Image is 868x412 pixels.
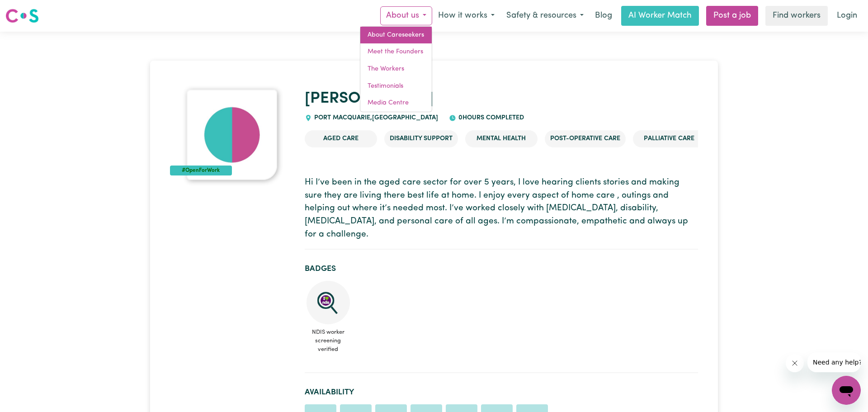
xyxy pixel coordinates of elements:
img: Lynn [187,90,277,180]
li: Disability Support [384,130,458,147]
li: Aged Care [305,130,377,147]
div: About us [360,26,432,112]
h2: Badges [305,264,698,274]
span: PORT MACQUARIE , [GEOGRAPHIC_DATA] [312,114,438,121]
img: NDIS Worker Screening Verified [307,281,350,324]
li: Palliative care [633,130,705,147]
a: [PERSON_NAME] [305,91,434,107]
span: NDIS worker screening verified [305,324,352,358]
span: 0 hours completed [456,114,524,121]
a: Login [831,6,863,26]
a: The Workers [360,61,432,78]
div: #OpenForWork [170,166,232,175]
a: Lynn's profile picture'#OpenForWork [170,90,294,180]
img: Careseekers logo [5,8,39,24]
button: How it works [432,6,500,25]
p: Hi I’ve been in the aged care sector for over 5 years, I love hearing clients stories and making ... [305,176,698,242]
a: Media Centre [360,95,432,112]
iframe: Button to launch messaging window [832,376,861,405]
a: Blog [590,6,618,26]
a: Find workers [765,6,828,26]
a: Meet the Founders [360,43,432,61]
button: About us [380,6,432,25]
li: Post-operative care [545,130,626,147]
li: Mental Health [465,130,538,147]
span: Need any help? [5,6,55,14]
a: AI Worker Match [621,6,699,26]
button: Safety & resources [500,6,590,25]
iframe: Message from company [807,352,861,372]
h2: Availability [305,388,698,397]
a: Testimonials [360,78,432,95]
iframe: Close message [786,354,804,372]
a: Careseekers logo [5,5,39,26]
a: Post a job [706,6,758,26]
a: About Careseekers [360,27,432,44]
